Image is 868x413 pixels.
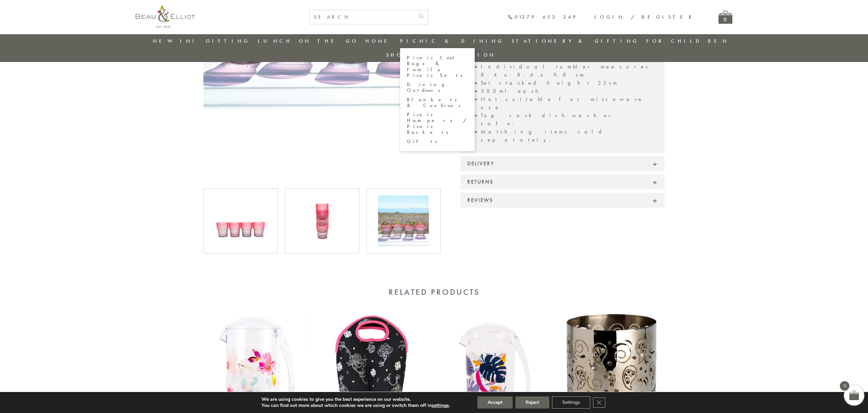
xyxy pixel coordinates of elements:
a: Home [366,38,393,44]
li: Set stacked height 22cm [481,79,658,87]
div: Reviews [460,193,665,208]
p: You can find out more about which cookies we are using or switch them off in . [261,402,450,409]
div: Returns [460,174,665,189]
div: Delivery [460,156,665,171]
a: Stationery & Gifting [512,38,639,44]
a: Picnic Hampers / Picnic Baskets [407,112,468,135]
p: We are using cookies to give you the best experience on our website. [261,396,450,402]
a: For Children [646,38,729,44]
a: Shop by collection [386,51,496,58]
li: Individual tumbler measures 8.4 x 8.4 x 9.8 cm. [481,63,658,79]
button: Settings [552,396,590,409]
a: Gifts [407,139,468,144]
button: Close GDPR Cookie Banner [593,397,605,408]
a: Blankets & Cushions [407,97,468,109]
li: Matching items sold separately. [481,128,658,144]
h2: Related products [203,287,665,297]
span: 0 [840,381,849,391]
li: Not suitable for microwave use. [481,95,658,111]
a: 0 [718,11,732,24]
img: Coconut Grove ombre stacking tumbler set of 4 [215,195,266,246]
a: Login / Register [594,14,695,20]
a: Gifting [206,38,250,44]
a: 01279 653 249 [508,14,577,20]
button: Accept [477,396,513,409]
li: Top rack dishwasher safe. [481,111,658,128]
a: Dining Outdoors [407,82,468,94]
button: Reject [515,396,549,409]
img: logo [136,5,195,28]
a: Lunch On The Go [258,38,358,44]
a: Picnic & Dining [400,38,504,44]
li: 300ml each [481,87,658,95]
a: New in! [153,38,198,44]
a: Picnic Cool Bags & Family Picnic Sets [407,55,468,78]
input: SEARCH [310,10,414,24]
button: settings [432,402,449,409]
